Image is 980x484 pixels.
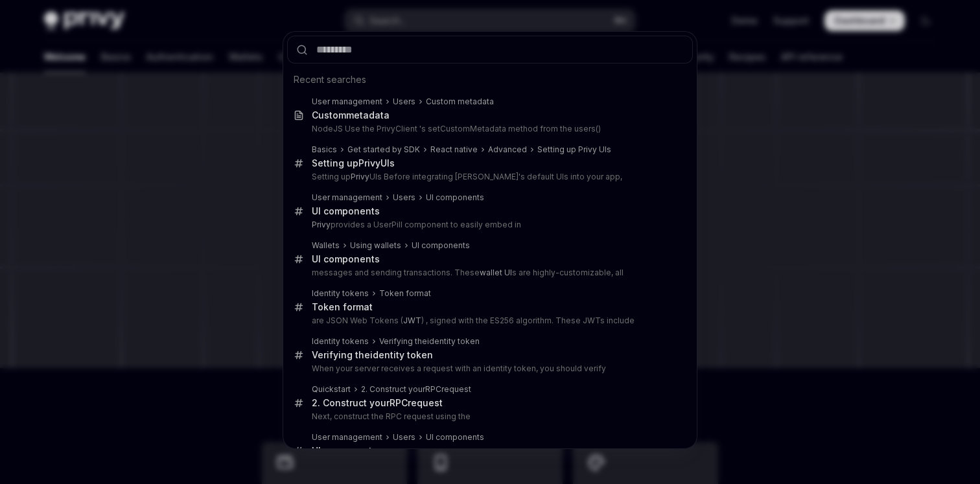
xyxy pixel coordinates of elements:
b: RPC [390,397,408,408]
div: Wallets [312,240,340,251]
div: Setting up Privy UIs [537,144,611,155]
div: UI components [426,432,484,443]
b: iden [427,336,444,346]
b: Privy [351,172,369,181]
div: Token format [379,288,431,299]
b: iden [370,349,390,360]
p: NodeJS Use the PrivyClient 's setCustomMetadata method from the users() [312,124,666,134]
div: 2. Construct your request [361,384,471,395]
b: wallet UI [480,268,512,277]
b: JWT [403,316,421,325]
div: Verifying the tity token [379,336,480,347]
div: metadata [312,109,390,121]
div: UI components [412,240,470,251]
div: Get started by SDK [347,144,420,155]
p: are JSON Web Tokens ( ) , signed with the ES256 algorithm. These JWTs include [312,316,666,326]
p: messages and sending transactions. These s are highly-customizable, all [312,268,666,278]
b: Custom [312,109,346,121]
b: Privy [312,220,331,229]
div: User management [312,432,382,443]
div: Verifying the tity token [312,349,433,361]
div: Identity tokens [312,336,369,347]
div: Identity tokens [312,288,369,299]
div: Quickstart [312,384,351,395]
div: React native [430,144,478,155]
div: Custom metadata [426,97,494,107]
div: Setting up UIs [312,157,395,169]
b: Privy [358,157,380,168]
div: Users [393,192,415,203]
p: provides a UserPill component to easily embed in [312,220,666,230]
div: Token format [312,301,373,313]
b: UI [312,445,321,456]
div: Basics [312,144,337,155]
div: Using wallets [350,240,401,251]
div: 2. Construct your request [312,397,443,409]
div: UI components [312,205,380,217]
p: When your server receives a request with an identity token, you should verify [312,363,666,374]
p: Setting up UIs Before integrating [PERSON_NAME]'s default UIs into your app, [312,172,666,182]
p: Next, construct the RPC request using the [312,411,666,422]
b: RPC [425,384,441,394]
div: Users [393,97,415,107]
div: UI components [312,253,380,265]
span: Recent searches [294,73,366,86]
div: Users [393,432,415,443]
div: Advanced [488,144,527,155]
div: UI components [426,192,484,203]
div: User management [312,192,382,203]
div: components [312,445,377,457]
div: User management [312,97,382,107]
